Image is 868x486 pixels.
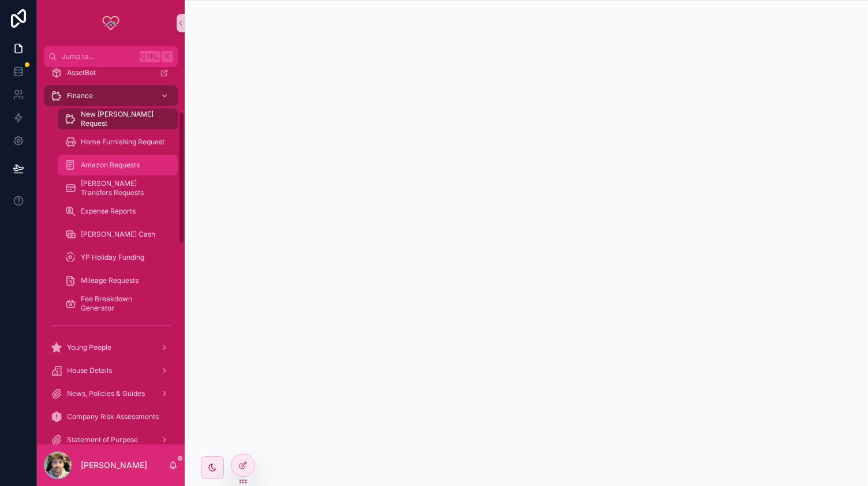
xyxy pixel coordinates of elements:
[81,230,155,239] span: [PERSON_NAME] Cash
[62,52,135,61] span: Jump to...
[81,276,139,285] span: Mileage Requests
[102,14,120,32] img: App logo
[37,67,185,444] div: scrollable content
[58,270,178,291] a: Mileage Requests
[67,343,111,352] span: Young People
[44,62,178,83] a: AssetBot
[58,132,178,152] a: Home Furnishing Request
[67,435,138,444] span: Statement of Purpose
[140,51,160,62] span: Ctrl
[44,429,178,450] a: Statement of Purpose
[81,110,166,128] span: New [PERSON_NAME] Request
[58,293,178,314] a: Fee Breakdown Generator
[81,207,136,216] span: Expense Reports
[44,85,178,106] a: Finance
[67,68,96,77] span: AssetBot
[58,109,178,129] a: New [PERSON_NAME] Request
[44,360,178,381] a: House Details
[81,179,166,197] span: [PERSON_NAME] Transfers Requests
[81,294,166,313] span: Fee Breakdown Generator
[44,383,178,404] a: News, Policies & Guides
[81,459,147,471] p: [PERSON_NAME]
[81,160,140,170] span: Amazon Requests
[67,389,145,398] span: News, Policies & Guides
[67,366,112,375] span: House Details
[81,253,144,262] span: YP Holiday Funding
[44,46,178,67] button: Jump to...CtrlK
[58,155,178,175] a: Amazon Requests
[58,224,178,245] a: [PERSON_NAME] Cash
[67,91,93,100] span: Finance
[44,406,178,427] a: Company Risk Assessments
[58,201,178,222] a: Expense Reports
[81,137,164,147] span: Home Furnishing Request
[44,337,178,358] a: Young People
[163,52,172,61] span: K
[58,247,178,268] a: YP Holiday Funding
[58,178,178,199] a: [PERSON_NAME] Transfers Requests
[67,412,159,421] span: Company Risk Assessments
